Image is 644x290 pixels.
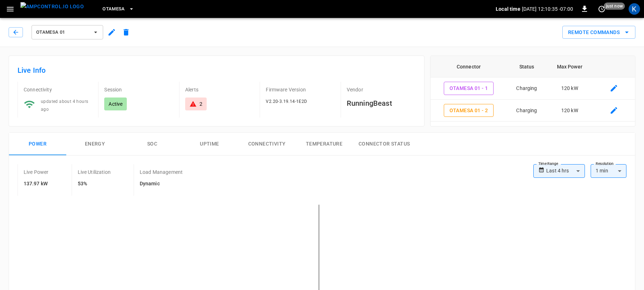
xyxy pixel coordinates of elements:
button: Uptime [181,133,238,156]
h6: 53% [78,180,111,188]
label: Time Range [538,161,558,167]
div: profile-icon [629,3,640,15]
th: Status [507,56,547,77]
label: Resolution [596,161,614,167]
div: 1 min [591,164,626,178]
button: OtaMesa 01 [32,25,103,39]
p: Active [109,100,122,108]
p: Vendor [347,86,415,93]
button: set refresh interval [596,3,607,15]
p: Connectivity [24,86,92,93]
h6: Live Info [18,65,415,76]
div: Last 4 hrs [546,164,585,178]
p: Firmware Version [266,86,335,93]
p: Alerts [185,86,254,93]
td: Charging [507,100,547,122]
button: Energy [66,133,124,156]
span: OtaMesa [102,5,125,13]
span: OtaMesa 01 [36,28,89,37]
p: Live Utilization [78,168,111,176]
th: Max Power [547,56,592,77]
td: Charging [507,77,547,100]
button: SOC [124,133,181,156]
p: [DATE] 12:10:35 -07:00 [522,5,573,13]
button: OtaMesa [100,2,137,16]
p: Load Management [140,168,183,176]
table: connector table [431,56,635,122]
button: Remote Commands [562,26,635,39]
img: ampcontrol.io logo [20,2,84,11]
th: Connector [431,56,506,77]
p: Session [104,86,173,93]
span: V2.20-3.19.14-1E2D [266,99,307,104]
td: 120 kW [547,100,592,122]
button: Power [9,133,66,156]
div: remote commands options [562,26,635,39]
h6: Dynamic [140,180,183,188]
td: 120 kW [547,77,592,100]
span: just now [604,3,625,10]
button: Connectivity [238,133,295,156]
p: Local time [496,5,520,13]
div: 2 [200,100,202,108]
h6: RunningBeast [347,98,415,109]
button: OtaMesa 01 - 2 [444,104,494,117]
button: OtaMesa 01 - 1 [444,82,494,95]
button: Connector Status [353,133,415,156]
h6: 137.97 kW [24,180,49,188]
button: Temperature [295,133,353,156]
p: Live Power [24,168,49,176]
span: updated about 4 hours ago [41,99,88,112]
